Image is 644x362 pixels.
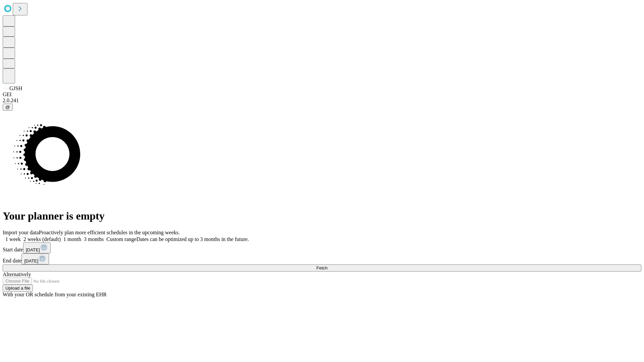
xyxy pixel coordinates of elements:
button: Upload a file [3,285,33,292]
button: @ [3,104,13,111]
span: 1 month [63,236,81,242]
span: 3 months [84,236,104,242]
span: Import your data [3,230,39,235]
button: [DATE] [23,242,51,253]
span: 2 weeks (default) [23,236,61,242]
span: GJSH [9,85,22,91]
span: Dates can be optimized up to 3 months in the future. [137,236,249,242]
div: GEI [3,92,641,98]
span: @ [5,105,10,110]
button: [DATE] [21,253,49,264]
span: Custom range [106,236,136,242]
span: With your OR schedule from your existing EHR [3,292,107,297]
span: [DATE] [24,258,38,263]
h1: Your planner is empty [3,210,641,222]
span: [DATE] [26,247,40,252]
span: Proactively plan more efficient schedules in the upcoming weeks. [39,230,180,235]
button: Fetch [3,264,641,271]
span: 1 week [5,236,21,242]
div: 2.0.241 [3,98,641,104]
span: Alternatively [3,271,31,277]
span: Fetch [316,265,327,270]
div: End date [3,253,641,264]
div: Start date [3,242,641,253]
